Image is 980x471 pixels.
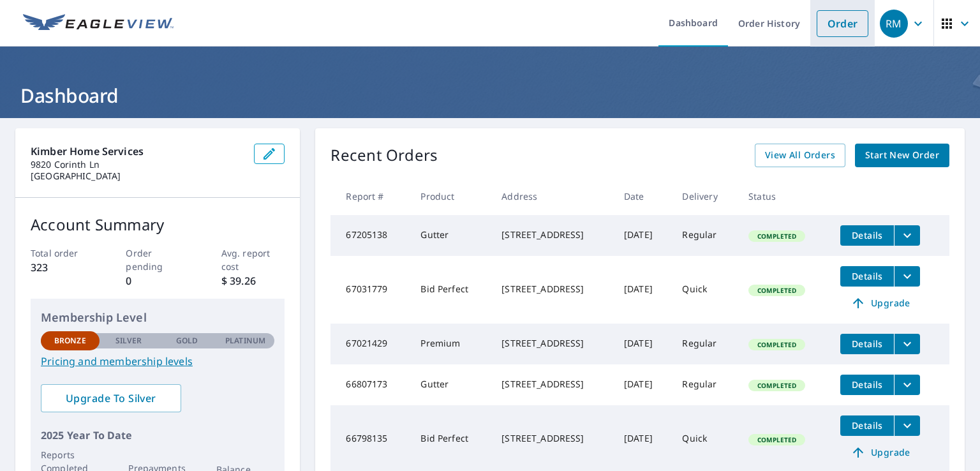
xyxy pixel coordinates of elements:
[672,256,738,324] td: Quick
[765,147,835,163] span: View All Orders
[840,375,894,395] button: detailsBtn-66807173
[491,177,614,215] th: Address
[848,378,886,391] span: Details
[865,147,939,163] span: Start New Order
[614,364,672,405] td: [DATE]
[41,354,274,369] a: Pricing and membership levels
[221,273,285,288] p: $ 39.26
[894,266,920,287] button: filesDropdownBtn-67031779
[51,391,171,405] span: Upgrade To Silver
[41,428,274,443] p: 2025 Year To Date
[410,324,491,364] td: Premium
[126,273,189,288] p: 0
[176,335,198,347] p: Gold
[755,144,845,167] a: View All Orders
[848,445,912,460] span: Upgrade
[672,215,738,256] td: Regular
[894,415,920,436] button: filesDropdownBtn-66798135
[614,177,672,215] th: Date
[15,82,965,108] h1: Dashboard
[880,10,908,38] div: RM
[225,335,265,347] p: Platinum
[410,215,491,256] td: Gutter
[672,324,738,364] td: Regular
[840,293,920,313] a: Upgrade
[672,177,738,215] th: Delivery
[840,266,894,287] button: detailsBtn-67031779
[31,213,285,236] p: Account Summary
[738,177,830,215] th: Status
[848,229,886,241] span: Details
[330,364,410,405] td: 66807173
[31,260,94,275] p: 323
[750,435,804,444] span: Completed
[54,335,86,347] p: Bronze
[31,144,244,159] p: Kimber Home Services
[115,335,142,347] p: Silver
[501,283,604,295] div: [STREET_ADDRESS]
[41,384,181,412] a: Upgrade To Silver
[614,215,672,256] td: [DATE]
[330,177,410,215] th: Report #
[840,442,920,463] a: Upgrade
[501,432,604,445] div: [STREET_ADDRESS]
[31,170,244,182] p: [GEOGRAPHIC_DATA]
[750,286,804,295] span: Completed
[894,334,920,354] button: filesDropdownBtn-67021429
[410,364,491,405] td: Gutter
[750,232,804,241] span: Completed
[848,270,886,282] span: Details
[894,375,920,395] button: filesDropdownBtn-66807173
[221,246,285,273] p: Avg. report cost
[410,177,491,215] th: Product
[840,334,894,354] button: detailsBtn-67021429
[330,144,438,167] p: Recent Orders
[614,324,672,364] td: [DATE]
[848,419,886,431] span: Details
[817,10,868,37] a: Order
[750,340,804,349] span: Completed
[614,256,672,324] td: [DATE]
[894,225,920,246] button: filesDropdownBtn-67205138
[848,295,912,311] span: Upgrade
[330,324,410,364] td: 67021429
[848,338,886,350] span: Details
[501,378,604,391] div: [STREET_ADDRESS]
[31,246,94,260] p: Total order
[330,215,410,256] td: 67205138
[31,159,244,170] p: 9820 Corinth Ln
[750,381,804,390] span: Completed
[855,144,949,167] a: Start New Order
[840,415,894,436] button: detailsBtn-66798135
[672,364,738,405] td: Regular
[330,256,410,324] td: 67031779
[501,228,604,241] div: [STREET_ADDRESS]
[23,14,174,33] img: EV Logo
[501,337,604,350] div: [STREET_ADDRESS]
[126,246,189,273] p: Order pending
[840,225,894,246] button: detailsBtn-67205138
[410,256,491,324] td: Bid Perfect
[41,309,274,326] p: Membership Level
